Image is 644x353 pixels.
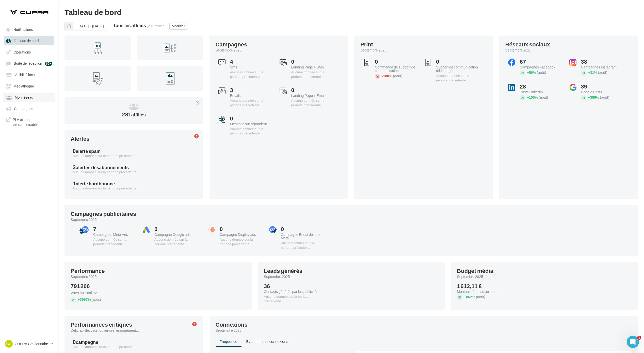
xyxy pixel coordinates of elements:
[264,294,321,304] div: Aucune donnée sur la période précédente
[520,59,562,64] div: 67
[581,59,623,64] div: 38
[264,290,321,293] div: Contacts générés par les publicités
[230,87,272,93] div: 3
[73,181,195,186] div: 1
[520,84,562,89] div: 28
[230,98,272,108] div: Aucune donnée sur la période précédente
[169,23,187,30] button: Modifier
[154,233,197,236] div: Campagne Google ads
[520,90,562,94] div: Posts LinkedIn
[13,117,52,127] span: PLV et print personnalisable
[637,336,641,340] span: 1
[76,340,98,344] div: campagne
[93,237,136,246] div: Aucune donnée sur la période précédente
[13,50,31,54] span: Opérations
[230,94,272,97] div: Emails
[281,233,323,240] div: Campagne Boost de post Meta
[464,295,475,299] span: 862%
[505,42,550,47] div: Réseaux sociaux
[291,59,334,64] div: 0
[230,70,272,79] div: Aucune donnée sur la période précédente
[154,226,197,232] div: 0
[588,70,597,75] span: 31%
[76,149,101,153] div: alerte spam
[3,59,55,68] a: Boîte de réception 99+
[93,233,136,236] div: Campagnes Meta Ads
[73,148,195,154] div: 0
[382,74,392,78] span: 100%
[78,297,91,302] span: 3997%
[436,59,478,64] div: 0
[527,95,529,99] span: +
[65,8,638,16] div: Tableau de bord
[216,328,242,333] span: septembre 2025
[3,81,55,91] a: Médiathèque
[220,237,262,246] div: Aucune donnée sur la période précédente
[527,70,536,75] span: 56%
[588,95,599,99] span: 388%
[93,226,136,232] div: 7
[71,268,105,274] div: Performance
[588,70,590,75] span: +
[375,65,417,73] div: Commande de support de communication
[131,112,146,117] span: affiliés
[73,339,195,345] div: 0
[527,95,538,99] span: 100%
[291,94,334,97] div: Landing Page + Email
[382,74,383,78] span: -
[71,217,97,222] span: septembre 2025
[216,42,247,47] div: Campagnes
[230,116,272,121] div: 0
[73,154,195,158] div: Aucune donnée sur la période précédente
[281,226,323,232] div: 0
[375,59,417,64] div: 0
[527,70,529,75] span: +
[216,48,242,53] span: septembre 2025
[216,322,248,327] div: Connexions
[627,336,639,348] iframe: Intercom live chat
[436,65,478,73] div: Support de communication téléchargé
[4,339,54,349] a: CG CUPRA Gestionnaire
[291,87,334,93] div: 0
[76,181,115,186] div: alerte hardbounce
[539,95,548,99] span: (août)
[230,122,272,126] div: Message sur répondeur
[122,111,146,118] span: 231
[14,73,38,77] span: Visibilité locale
[220,233,262,236] div: Campagne Display ads
[3,104,55,113] a: Campagnes
[13,84,34,88] span: Médiathèque
[92,297,101,302] span: (août)
[71,322,132,327] div: Performances critiques
[73,170,195,174] div: Aucune donnée sur la période précédente
[3,25,53,34] button: Notifications
[230,127,272,136] div: Aucune donnée sur la période précédente
[464,295,466,299] span: +
[230,59,272,64] div: 4
[76,165,129,170] div: alertes désabonnements
[360,48,387,53] span: septembre 2025
[520,65,562,69] div: Campagnes Facebook
[73,186,195,191] div: Aucune donnée sur la période précédente
[436,74,478,83] div: Aucune donnée sur la période précédente
[65,22,108,30] button: [DATE] - [DATE]
[457,283,496,289] div: 1 612,11 €
[264,283,321,289] div: 36
[264,268,302,274] div: Leads générés
[147,24,166,28] div: (231 affiliés)
[598,70,607,75] span: (août)
[220,226,262,232] div: 0
[457,274,483,279] span: septembre 2025
[230,65,272,69] div: Sms
[393,74,402,78] span: (août)
[113,23,146,28] div: Tous les affiliés
[14,107,33,111] span: Campagnes
[13,27,33,32] span: Notifications
[71,211,136,217] div: Campagnes publicitaires
[581,84,623,89] div: 39
[581,90,623,94] div: Google Posts
[14,39,39,43] span: Tableau de bord
[3,36,55,45] a: Tableau de bord
[3,115,55,129] a: PLV et print personnalisable
[291,65,334,69] div: Landing Page + SMS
